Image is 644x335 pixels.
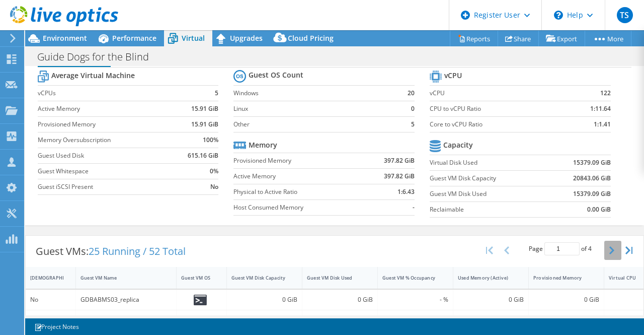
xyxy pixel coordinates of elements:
[191,119,218,129] b: 15.91 GiB
[408,88,415,98] b: 20
[444,71,462,81] b: vCPU
[538,31,585,46] a: Export
[585,31,631,46] a: More
[33,51,165,62] h1: Guide Dogs for the Blind
[233,119,398,129] label: Other
[249,140,277,150] b: Memory
[609,275,637,281] div: Virtual CPU
[397,187,415,197] b: 1:6.43
[26,236,196,267] div: Guest VMs:
[590,104,611,114] b: 1:11.64
[384,156,415,166] b: 397.82 GiB
[233,187,362,197] label: Physical to Active Ratio
[38,135,175,145] label: Memory Oversubscription
[382,294,448,305] div: - %
[573,158,611,168] b: 15379.09 GiB
[617,7,633,23] span: TS
[554,11,563,20] svg: \n
[30,294,71,305] div: No
[529,242,592,255] span: Page of
[533,315,599,326] div: 0 GiB
[430,189,548,199] label: Guest VM Disk Used
[443,140,473,150] b: Capacity
[498,31,539,46] a: Share
[182,33,205,43] span: Virtual
[307,275,361,281] div: Guest VM Disk Used
[384,171,415,181] b: 397.82 GiB
[80,315,172,326] div: GDBAODMIG01_replica
[307,315,373,326] div: 0 GiB
[594,119,611,129] b: 1:1.41
[411,104,415,114] b: 0
[233,171,362,181] label: Active Memory
[533,294,599,305] div: 0 GiB
[51,71,135,81] b: Average Virtual Machine
[233,88,398,98] label: Windows
[288,33,334,43] span: Cloud Pricing
[112,33,156,43] span: Performance
[430,158,548,168] label: Virtual Disk Used
[231,275,285,281] div: Guest VM Disk Capacity
[27,320,86,333] a: Project Notes
[430,104,563,114] label: CPU to vCPU Ratio
[188,151,218,161] b: 615.16 GiB
[587,205,611,215] b: 0.00 GiB
[588,244,592,253] span: 4
[43,33,87,43] span: Environment
[233,156,362,166] label: Provisioned Memory
[249,70,303,80] b: Guest OS Count
[181,275,210,281] div: Guest VM OS
[411,119,415,129] b: 5
[382,275,436,281] div: Guest VM % Occupancy
[430,173,548,183] label: Guest VM Disk Capacity
[191,104,218,114] b: 15.91 GiB
[38,166,175,176] label: Guest Whitespace
[80,294,172,305] div: GDBABMS03_replica
[430,205,548,215] label: Reclaimable
[430,119,563,129] label: Core to vCPU Ratio
[307,294,373,305] div: 0 GiB
[600,88,611,98] b: 122
[231,315,297,326] div: 0 GiB
[203,135,218,145] b: 100%
[233,203,362,213] label: Host Consumed Memory
[80,275,159,281] div: Guest VM Name
[450,31,498,46] a: Reports
[38,88,175,98] label: vCPUs
[533,275,587,281] div: Provisioned Memory
[413,203,415,213] b: -
[210,182,218,192] b: No
[230,33,263,43] span: Upgrades
[544,242,580,255] input: jump to page
[215,88,218,98] b: 5
[30,315,71,326] div: No
[30,275,59,281] div: [DEMOGRAPHIC_DATA]
[210,166,218,176] b: 0%
[458,294,524,305] div: 0 GiB
[38,182,175,192] label: Guest iSCSI Present
[233,104,398,114] label: Linux
[458,275,512,281] div: Used Memory (Active)
[430,88,563,98] label: vCPU
[89,244,186,258] span: 25 Running / 52 Total
[573,189,611,199] b: 15379.09 GiB
[38,104,175,114] label: Active Memory
[38,119,175,129] label: Provisioned Memory
[573,173,611,183] b: 20843.06 GiB
[382,315,448,326] div: - %
[38,151,175,161] label: Guest Used Disk
[458,315,524,326] div: 0 GiB
[231,294,297,305] div: 0 GiB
